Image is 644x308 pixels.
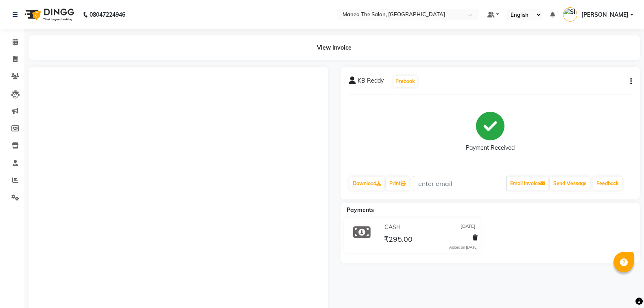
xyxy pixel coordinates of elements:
[413,176,506,191] input: enter email
[449,245,478,250] div: Added on [DATE]
[349,177,384,190] a: Download
[593,177,622,190] a: Feedback
[90,3,125,26] b: 08047224946
[563,7,577,22] img: SITA NALLURI
[384,223,401,232] span: CASH
[347,206,374,214] span: Payments
[21,3,76,26] img: logo
[386,177,409,190] a: Print
[384,234,413,246] span: ₹295.00
[581,11,629,19] span: [PERSON_NAME]
[466,144,515,152] div: Payment Received
[393,76,417,87] button: Prebook
[358,76,384,88] span: KB Reddy
[461,223,476,232] span: [DATE]
[507,177,548,190] button: Email Invoice
[28,35,640,60] div: View Invoice
[550,177,590,190] button: Send Message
